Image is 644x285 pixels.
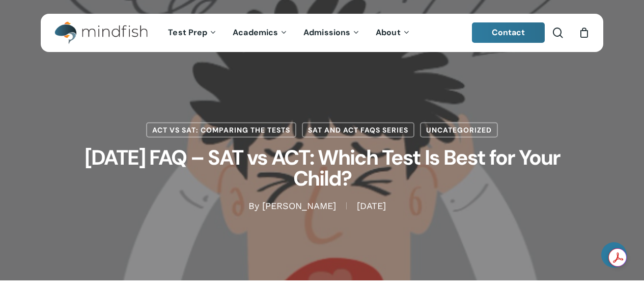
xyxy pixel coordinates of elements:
[262,200,336,211] a: [PERSON_NAME]
[233,27,278,38] span: Academics
[346,202,396,209] span: [DATE]
[146,122,296,138] a: ACT vs SAT: Comparing the Tests
[41,14,603,52] header: Main Menu
[248,202,259,209] span: By
[303,27,350,38] span: Admissions
[578,27,590,38] a: Cart
[420,122,498,138] a: Uncategorized
[68,138,577,200] h1: [DATE] FAQ – SAT vs ACT: Which Test Is Best for Your Child?
[376,27,401,38] span: About
[160,14,418,52] nav: Main Menu
[368,29,418,37] a: About
[296,29,368,37] a: Admissions
[472,22,545,43] a: Contact
[225,29,296,37] a: Academics
[492,27,525,38] span: Contact
[160,29,225,37] a: Test Prep
[168,27,207,38] span: Test Prep
[302,122,414,138] a: SAT and ACT FAQs Series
